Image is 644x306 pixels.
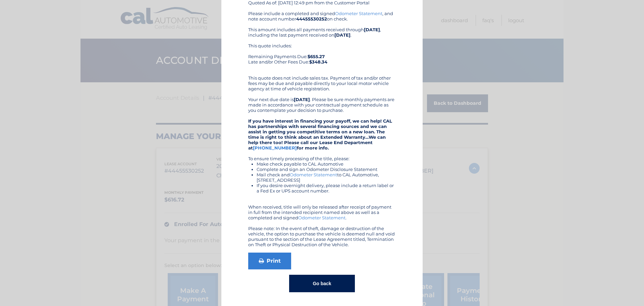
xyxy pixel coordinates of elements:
div: This quote includes: Remaining Payments Due: Late and/or Other Fees Due: [248,43,396,70]
b: $348.34 [309,59,327,64]
a: Odometer Statement [335,11,382,16]
b: 44455530252 [296,16,327,21]
li: Mail check and to CAL Automotive, [STREET_ADDRESS] [257,172,396,183]
b: [DATE] [294,97,310,102]
strong: If you have interest in financing your payoff, we can help! CAL has partnerships with several fin... [248,118,392,150]
li: If you desire overnight delivery, please include a return label or a Fed Ex or UPS account number. [257,183,396,193]
a: Print [248,253,291,269]
a: [PHONE_NUMBER] [253,145,297,150]
li: Make check payable to CAL Automotive [257,161,396,167]
b: [DATE] [334,32,351,38]
button: Go back [289,275,355,292]
a: Odometer Statement [290,172,337,177]
a: Odometer Statement [298,215,345,220]
b: [DATE] [364,27,380,32]
li: Complete and sign an Odometer Disclosure Statement [257,167,396,172]
b: $655.27 [308,54,325,59]
div: Please include a completed and signed , and note account number on check. This amount includes al... [248,11,396,247]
